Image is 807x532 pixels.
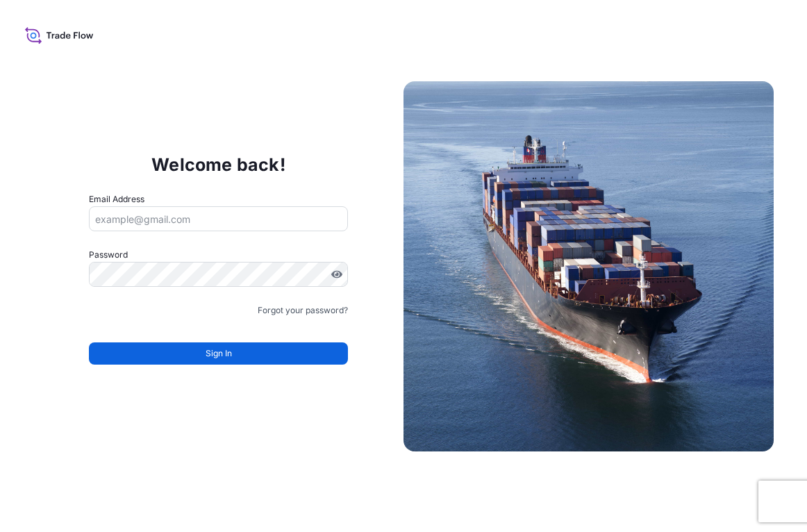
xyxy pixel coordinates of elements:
label: Password [89,248,348,262]
label: Email Address [89,192,144,206]
button: Sign In [89,342,348,365]
a: Forgot your password? [258,304,348,317]
p: Welcome back! [151,153,285,176]
img: Ship illustration [403,81,774,451]
input: example@gmail.com [89,206,348,231]
button: Show password [331,269,342,280]
span: Sign In [206,347,232,360]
